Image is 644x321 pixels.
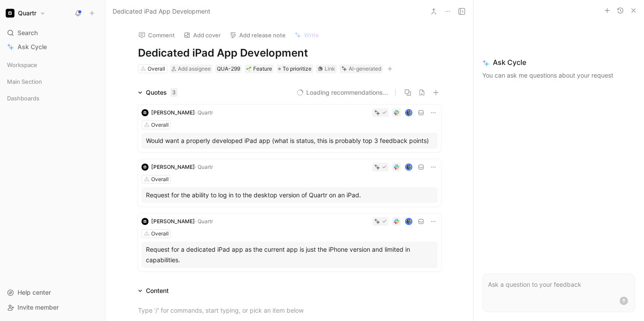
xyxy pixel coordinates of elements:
span: Help center [18,289,51,296]
span: Ask Cycle [18,42,47,52]
div: To prioritize [276,64,313,73]
div: AI-generated [349,64,381,73]
span: · Quartr [195,218,213,225]
div: Would want a properly developed iPad app (what is status, this is probably top 3 feedback points) [146,136,433,146]
div: Feature [246,64,272,73]
div: Link [325,64,335,73]
button: Write [290,29,323,41]
div: Main Section [4,75,102,88]
span: · Quartr [195,164,213,170]
div: Dashboards [4,92,102,107]
span: Dedicated iPad App Development [113,6,210,17]
div: Request for the ability to log in to the desktop version of Quartr on an iPad. [146,190,433,200]
h1: Quartr [18,9,36,17]
span: [PERSON_NAME] [151,164,195,170]
a: Ask Cycle [4,40,102,53]
div: Overall [151,121,169,129]
img: avatar [406,110,411,116]
img: avatar [406,164,411,170]
button: Loading recommendations... [297,87,388,98]
span: Workspace [7,61,37,69]
img: logo [142,164,149,171]
div: Search [4,26,102,39]
div: Content [146,285,169,296]
img: logo [142,218,149,225]
button: Add release note [226,29,290,41]
div: Overall [151,229,169,238]
img: Quartr [6,9,14,18]
span: · Quartr [195,109,213,116]
p: You can ask me questions about your request [482,70,635,81]
div: Overall [151,175,169,184]
div: Workspace [4,58,102,71]
div: Request for a dedicated iPad app as the current app is just the iPhone version and limited in cap... [146,244,433,265]
div: Overall [148,64,165,73]
img: 🌱 [246,66,251,71]
div: 3 [170,88,177,97]
div: 🌱Feature [244,64,274,73]
span: Ask Cycle [482,57,635,68]
button: Add cover [180,29,225,41]
span: Write [304,31,319,39]
button: Comment [134,29,179,41]
button: QuartrQuartr [4,7,48,19]
span: Main Section [7,77,42,86]
span: Dashboards [7,94,39,103]
div: QUA-299 [217,64,240,73]
span: [PERSON_NAME] [151,109,195,116]
div: Dashboards [4,92,102,105]
div: Main Section [4,75,102,91]
span: Add assignee [178,65,211,72]
div: Invite member [4,301,102,314]
span: To prioritize [283,64,311,73]
div: Content [134,285,172,296]
img: avatar [406,219,411,225]
span: Search [18,28,38,38]
span: Invite member [18,303,59,311]
div: Quotes [146,87,177,98]
div: Quotes3 [134,87,181,98]
h1: Dedicated iPad App Development [138,46,441,60]
img: logo [142,109,149,116]
div: Help center [4,286,102,299]
span: [PERSON_NAME] [151,218,195,225]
